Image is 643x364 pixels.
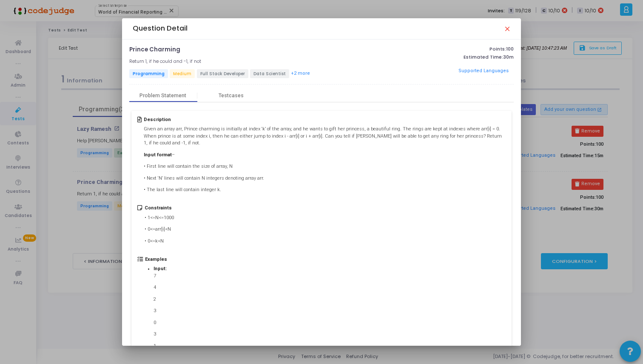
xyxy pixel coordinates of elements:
mat-icon: close [504,25,510,32]
h5: Description [144,117,506,122]
p: • First line will contain the size of array, N [144,163,506,170]
p: • 0<=arr[i]<N [145,226,174,233]
p: • 0<=k<N [145,238,174,245]
span: Full Stack Developer [197,69,248,79]
p: • Next ‘N’ lines will contain N integers denoting array arr. [144,175,506,182]
div: Problem Statement [139,93,186,99]
span: 100 [506,45,514,52]
p: Prince Charming [129,46,180,53]
h5: Return 1, if he could and -1, if not [129,59,201,64]
strong: Input format [144,152,172,158]
div: Testcases [219,93,244,99]
p: 3 [154,331,266,338]
p: 7 [154,273,266,280]
p: Given an array arr, Prince charming is initially at index ‘k’ of the array, and he wants to gift ... [144,126,506,147]
p: Estimated Time: [390,54,514,60]
span: 30m [503,54,514,60]
h5: Constraints [145,205,174,211]
button: +2 more [290,70,310,78]
span: Programming [129,69,168,79]
p: 1 [154,343,266,350]
button: Supported Languages [456,65,512,77]
p: 0 [154,319,266,327]
p: – [144,152,506,159]
span: Data Scientist [250,69,289,79]
p: 4 [154,284,266,291]
p: 2 [154,296,266,303]
strong: Input: [154,266,167,271]
p: Points: [390,46,514,52]
p: 3 [154,308,266,315]
span: Medium [170,69,195,79]
h4: Question Detail [133,24,188,33]
p: • 1<=N<=1000 [145,214,174,222]
h5: Examples [145,257,275,262]
p: • The last line will contain integer k. [144,186,506,194]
